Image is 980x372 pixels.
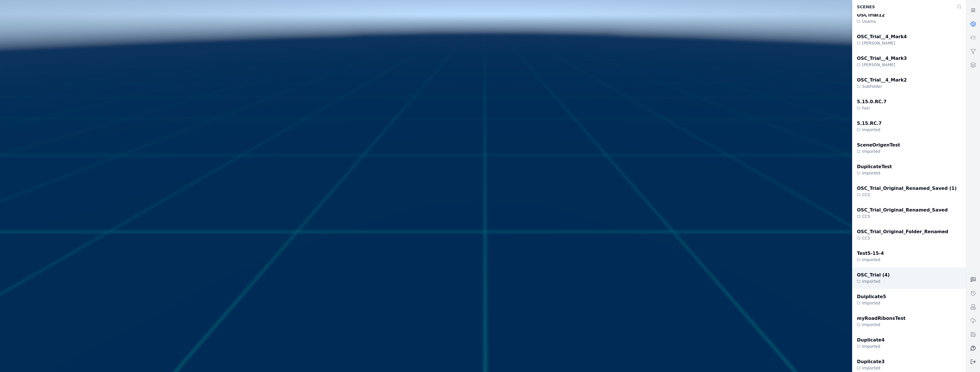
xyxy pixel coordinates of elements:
[857,235,948,241] div: CCS
[857,365,885,371] div: Imported
[854,1,954,12] div: Scenes
[857,105,887,111] div: Fazi
[857,170,892,176] div: Imported
[857,322,906,328] div: Imported
[857,77,907,84] div: OSC_Trial__4_Mark2
[857,98,887,105] div: 5.15.0.RC.7
[857,40,907,46] div: [PERSON_NAME]
[857,120,882,127] div: 5.15.RC.7
[857,228,948,235] div: OSC_Trial_Original_Folder_Renamed
[857,300,886,306] div: Imported
[857,214,948,219] div: CCS
[857,343,885,349] div: Imported
[857,185,957,192] div: OSC_Trial_Original_Renamed_Saved (1)
[857,272,890,279] div: OSC_Trial (4)
[857,337,885,343] div: Duplicate4
[857,207,948,214] div: OSC_Trial_Original_Renamed_Saved
[857,163,892,170] div: DuplicateTest
[857,279,890,284] div: Imported
[857,358,885,365] div: Duplicate3
[857,293,886,300] div: Duiplicate5
[857,12,885,19] div: OSCTrial12
[857,315,906,322] div: myRoadRibonsTest
[857,142,900,149] div: SceneOrigenTest
[857,149,900,154] div: Imported
[857,19,885,24] div: Usama
[857,250,884,257] div: Test5-15-4
[857,62,907,68] div: [PERSON_NAME]
[857,192,957,198] div: CCS
[857,127,882,133] div: Imported
[857,257,884,263] div: Imported
[857,84,907,89] div: SubFolder
[857,55,907,62] div: OSC_Trial__4_Mark3
[857,33,907,40] div: OSC_Trial__4_Mark4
